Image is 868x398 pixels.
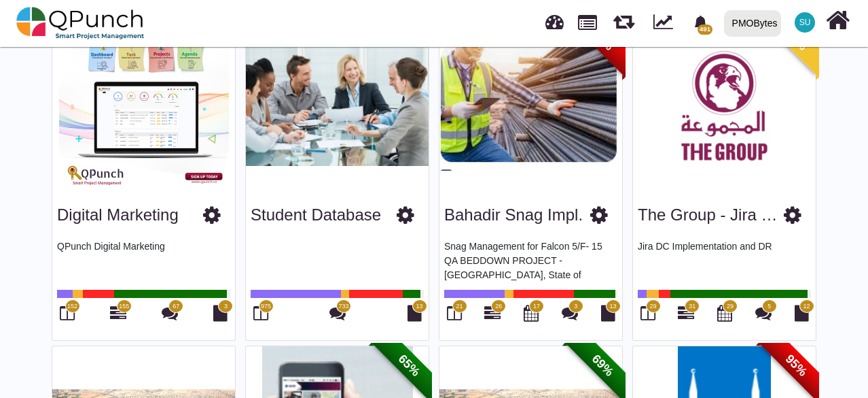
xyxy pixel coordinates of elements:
span: Iteration [613,7,634,29]
span: 26 [495,302,502,312]
i: Punch Discussions [562,305,578,321]
svg: bell fill [693,16,708,30]
h3: Student Database [251,205,381,225]
i: Gantt [678,305,694,321]
a: 31 [678,310,694,321]
i: Gantt [110,305,126,321]
a: SU [786,1,823,44]
h3: The Group - Jira DC [638,205,784,225]
span: Projects [578,9,597,30]
a: The Group - Jira DC [638,205,784,224]
i: Calendar [524,305,539,321]
a: Digital Marketing [57,205,179,224]
div: PMOBytes [732,12,778,35]
span: 31 [689,302,695,312]
span: 3 [574,302,577,312]
span: SU [799,18,811,27]
i: Calendar [717,305,732,321]
i: Document Library [408,305,422,321]
h3: Bahadir Snag Impl. [444,205,583,225]
a: 155 [110,310,126,321]
p: QPunch Digital Marketing [57,239,230,280]
span: 3 [224,302,228,312]
span: 13 [416,302,422,312]
i: Home [826,7,850,33]
a: Bahadir Snag Impl. [444,205,583,224]
a: Student Database [251,205,381,224]
i: Punch Discussions [755,305,772,321]
span: 155 [119,302,129,312]
span: 152 [67,302,77,312]
p: Snag Management for Falcon 5/F- 15 QA BEDDOWN PROJECT - [GEOGRAPHIC_DATA], State of [GEOGRAPHIC_D... [444,239,617,280]
h3: Digital Marketing [57,205,179,225]
span: Dashboard [545,8,564,29]
a: 26 [484,310,501,321]
a: PMOBytes [718,1,786,46]
i: Document Library [601,305,615,321]
i: Punch Discussions [162,305,178,321]
div: Notification [689,10,712,35]
span: Safi Ullah [795,12,815,33]
span: 21 [456,302,463,312]
span: 491 [698,24,712,35]
span: 12 [803,302,810,312]
a: bell fill491 [685,1,719,44]
i: Board [447,305,462,321]
span: 5 [767,302,771,312]
p: Jira DC Implementation and DR [638,239,811,280]
i: Document Library [213,305,228,321]
i: Board [640,305,655,321]
span: 67 [173,302,179,312]
span: 29 [649,302,656,312]
span: 13 [609,302,616,312]
img: qpunch-sp.fa6292f.png [16,3,145,44]
div: Dynamic Report [647,1,685,46]
span: 29 [727,302,734,312]
i: Punch Discussions [329,305,346,321]
span: 17 [533,302,540,312]
i: Gantt [484,305,501,321]
span: 733 [338,302,348,312]
i: Board [60,305,75,321]
i: Document Library [795,305,809,321]
span: 975 [261,302,271,312]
